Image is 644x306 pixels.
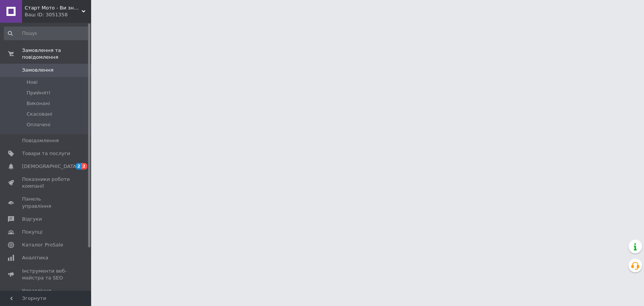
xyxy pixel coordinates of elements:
span: [DEMOGRAPHIC_DATA] [22,163,78,170]
span: Покупці [22,229,43,235]
span: Інструменти веб-майстра та SEO [22,268,70,281]
span: Оплачені [27,121,51,128]
span: Старт Мото - Ви знову на колесах! [25,5,82,11]
span: Замовлення [22,67,54,74]
span: 2 [81,163,87,169]
span: Панель управління [22,196,70,209]
span: Прийняті [27,89,50,96]
span: Показники роботи компанії [22,176,70,190]
span: Скасовані [27,111,52,118]
input: Пошук [4,27,89,40]
span: Каталог ProSale [22,242,63,248]
span: Виконані [27,100,50,107]
span: Аналітика [22,254,48,261]
span: Товари та послуги [22,150,70,157]
div: Ваш ID: 3051358 [25,11,91,18]
span: Нові [27,79,38,86]
span: Замовлення та повідомлення [22,47,91,61]
span: 2 [76,163,82,169]
span: Управління сайтом [22,287,70,301]
span: Відгуки [22,216,42,223]
span: Повідомлення [22,137,59,144]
